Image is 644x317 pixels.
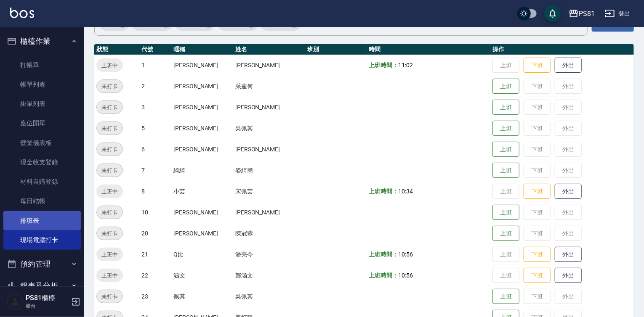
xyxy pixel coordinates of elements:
[97,292,122,301] span: 未打卡
[233,286,305,307] td: 吳佩其
[3,153,81,172] a: 現金收支登錄
[367,44,491,55] th: 時間
[492,205,519,220] button: 上班
[139,44,171,55] th: 代號
[233,223,305,244] td: 陳冠蓉
[171,223,233,244] td: [PERSON_NAME]
[97,166,122,175] span: 未打卡
[233,139,305,160] td: [PERSON_NAME]
[3,211,81,230] a: 排班表
[171,55,233,76] td: [PERSON_NAME]
[97,124,122,133] span: 未打卡
[3,133,81,153] a: 營業儀表板
[3,114,81,133] a: 座位開單
[233,55,305,76] td: [PERSON_NAME]
[492,289,519,304] button: 上班
[139,286,171,307] td: 23
[94,44,139,55] th: 狀態
[3,55,81,75] a: 打帳單
[233,202,305,223] td: [PERSON_NAME]
[139,160,171,181] td: 7
[3,191,81,211] a: 每日結帳
[233,118,305,139] td: 吳佩其
[171,244,233,265] td: Q比
[555,184,582,199] button: 外出
[171,118,233,139] td: [PERSON_NAME]
[26,302,69,310] p: 櫃台
[97,229,122,238] span: 未打卡
[139,244,171,265] td: 21
[492,100,519,115] button: 上班
[171,181,233,202] td: 小芸
[369,62,399,69] b: 上班時間：
[139,55,171,76] td: 1
[601,6,634,21] button: 登出
[492,121,519,136] button: 上班
[233,44,305,55] th: 姓名
[139,223,171,244] td: 20
[139,139,171,160] td: 6
[139,76,171,97] td: 2
[139,118,171,139] td: 5
[233,160,305,181] td: 姿綺簡
[3,253,81,275] button: 預約管理
[233,244,305,265] td: 潘亮今
[26,294,69,302] h5: PS81櫃檯
[555,58,582,73] button: 外出
[233,181,305,202] td: 宋佩芸
[97,103,122,112] span: 未打卡
[369,251,399,258] b: 上班時間：
[490,44,634,55] th: 操作
[398,62,413,69] span: 11:02
[524,268,551,283] button: 下班
[96,187,123,196] span: 上班中
[524,58,551,73] button: 下班
[555,268,582,283] button: 外出
[139,97,171,118] td: 3
[3,172,81,191] a: 材料自購登錄
[171,265,233,286] td: 涵文
[3,75,81,94] a: 帳單列表
[492,163,519,178] button: 上班
[233,97,305,118] td: [PERSON_NAME]
[398,188,413,195] span: 10:34
[524,184,551,199] button: 下班
[369,188,399,195] b: 上班時間：
[96,250,123,259] span: 上班中
[398,251,413,258] span: 10:56
[3,94,81,114] a: 掛單列表
[96,61,123,70] span: 上班中
[139,265,171,286] td: 22
[139,202,171,223] td: 10
[492,79,519,94] button: 上班
[555,247,582,262] button: 外出
[10,8,34,18] img: Logo
[171,139,233,160] td: [PERSON_NAME]
[7,293,24,310] img: Person
[233,76,305,97] td: 采蓮何
[97,82,122,91] span: 未打卡
[492,226,519,241] button: 上班
[3,230,81,250] a: 現場電腦打卡
[233,265,305,286] td: 鄭涵文
[171,76,233,97] td: [PERSON_NAME]
[139,181,171,202] td: 8
[97,145,122,154] span: 未打卡
[565,5,598,22] button: PS81
[369,272,399,279] b: 上班時間：
[171,44,233,55] th: 暱稱
[579,8,595,19] div: PS81
[544,5,561,22] button: save
[97,208,122,217] span: 未打卡
[305,44,367,55] th: 班別
[171,286,233,307] td: 佩其
[171,160,233,181] td: 綺綺
[96,271,123,280] span: 上班中
[492,142,519,157] button: 上班
[398,272,413,279] span: 10:56
[3,30,81,52] button: 櫃檯作業
[3,275,81,297] button: 報表及分析
[524,247,551,262] button: 下班
[171,97,233,118] td: [PERSON_NAME]
[171,202,233,223] td: [PERSON_NAME]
